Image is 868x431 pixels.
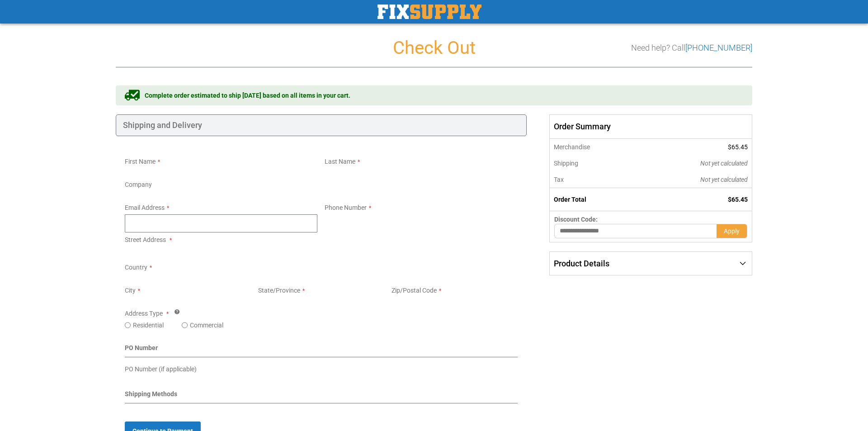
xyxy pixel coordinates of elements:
span: City [125,287,136,294]
th: Merchandise [549,139,639,155]
h1: Check Out [116,38,752,58]
a: store logo [377,5,481,19]
span: Order Summary [549,114,752,139]
span: Shipping [554,160,578,167]
span: Complete order estimated to ship [DATE] based on all items in your cart. [145,91,350,100]
span: Discount Code: [554,216,598,223]
th: Tax [549,171,639,188]
span: Zip/Postal Code [392,287,437,294]
div: Shipping Methods [125,389,518,403]
span: Street Address [125,236,166,243]
span: Phone Number [325,204,367,211]
label: Commercial [190,321,223,330]
span: Not yet calculated [700,160,748,167]
span: State/Province [258,287,300,294]
h3: Need help? Call [631,43,752,52]
span: Country [125,264,147,271]
span: $65.45 [728,196,748,203]
span: Not yet calculated [700,176,748,183]
label: Residential [133,321,164,330]
span: PO Number (if applicable) [125,365,197,373]
span: Email Address [125,204,165,211]
span: Product Details [554,259,609,268]
div: PO Number [125,343,518,357]
strong: Order Total [554,196,586,203]
span: Apply [724,227,740,235]
button: Apply [717,224,747,238]
span: Last Name [325,158,355,165]
span: First Name [125,158,156,165]
div: Shipping and Delivery [116,114,527,136]
a: [PHONE_NUMBER] [685,43,752,52]
span: $65.45 [728,143,748,151]
img: Fix Industrial Supply [377,5,481,19]
span: Address Type [125,310,163,317]
span: Company [125,181,152,188]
